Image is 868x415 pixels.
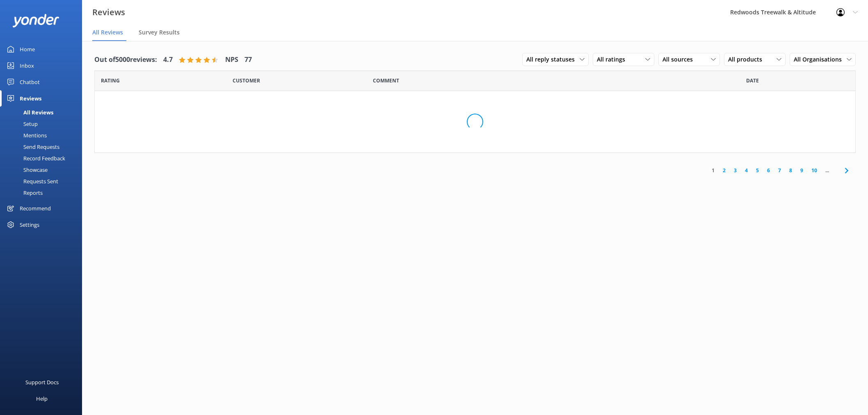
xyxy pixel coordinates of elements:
[741,166,752,174] a: 4
[94,55,157,65] h4: Out of 5000 reviews:
[36,390,48,407] div: Help
[5,176,82,187] a: Requests Sent
[821,166,833,174] span: ...
[12,14,59,27] img: yonder-white-logo.png
[92,28,123,36] span: All Reviews
[5,107,82,118] a: All Reviews
[20,41,35,57] div: Home
[5,130,82,141] a: Mentions
[5,118,82,130] a: Setup
[807,166,821,174] a: 10
[662,55,698,64] span: All sources
[597,55,630,64] span: All ratings
[139,28,180,36] span: Survey Results
[728,55,767,64] span: All products
[763,166,774,174] a: 6
[5,118,38,130] div: Setup
[752,166,763,174] a: 5
[5,141,82,153] a: Send Requests
[163,55,173,65] h4: 4.7
[526,55,580,64] span: All reply statuses
[5,107,53,118] div: All Reviews
[708,166,719,174] a: 1
[730,166,741,174] a: 3
[25,374,59,390] div: Support Docs
[785,166,796,174] a: 8
[5,176,58,187] div: Requests Sent
[5,187,82,198] a: Reports
[92,6,125,19] h3: Reviews
[225,55,238,65] h4: NPS
[101,77,120,84] span: Date
[796,166,807,174] a: 9
[5,164,48,176] div: Showcase
[5,153,82,164] a: Record Feedback
[20,90,41,107] div: Reviews
[719,166,730,174] a: 2
[233,77,260,84] span: Date
[20,57,34,74] div: Inbox
[244,55,252,65] h4: 77
[20,74,40,90] div: Chatbot
[5,187,43,198] div: Reports
[5,130,47,141] div: Mentions
[20,217,39,233] div: Settings
[5,164,82,176] a: Showcase
[794,55,847,64] span: All Organisations
[746,77,759,84] span: Date
[5,141,59,153] div: Send Requests
[5,153,65,164] div: Record Feedback
[20,200,51,217] div: Recommend
[373,77,399,84] span: Question
[774,166,785,174] a: 7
